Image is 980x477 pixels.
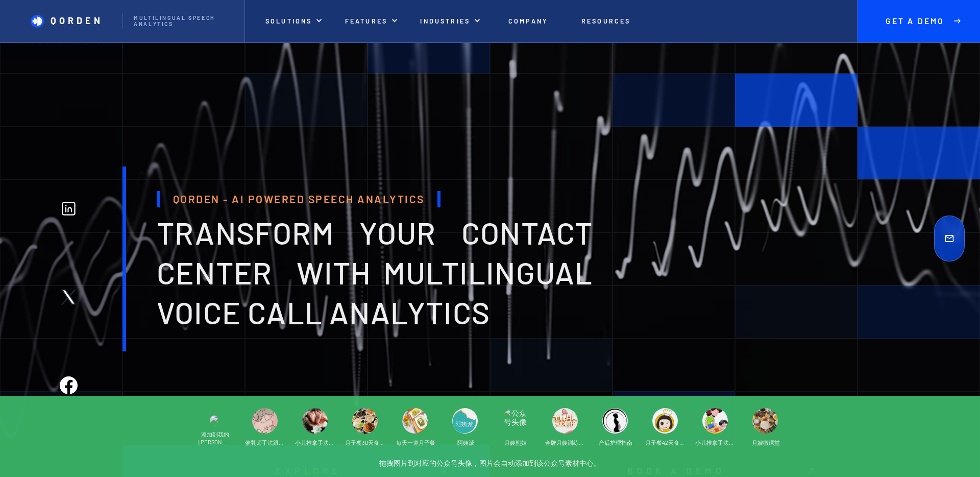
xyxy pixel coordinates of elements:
p: Multilingual Speech analytics [134,15,233,28]
img: Facebook [60,376,78,394]
span: transform your contact center with multilingual voice Call analytics [157,214,593,330]
p: features [345,17,387,25]
p: Resources [581,17,630,25]
p: Company [508,17,548,25]
p: Solutions [265,17,312,25]
p: Get A Demo [877,16,953,26]
img: Linkedin [60,200,78,218]
h1: Qorden - AI Powered Speech Analytics [157,191,440,207]
p: Qorden [51,15,103,27]
p: INDUSTRIES [420,17,470,25]
img: Twitter [60,288,78,306]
